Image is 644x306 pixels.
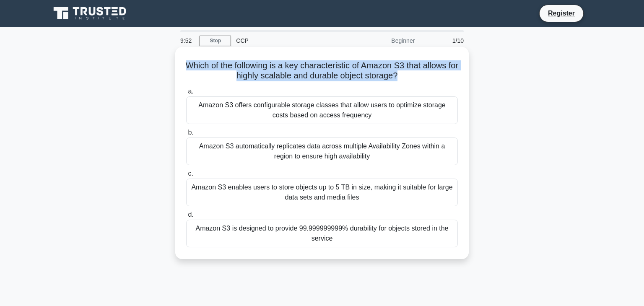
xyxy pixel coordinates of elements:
div: Amazon S3 automatically replicates data across multiple Availability Zones within a region to ens... [186,137,458,165]
span: b. [188,129,193,136]
span: d. [188,211,193,218]
div: 9:52 [175,32,200,49]
h5: Which of the following is a key characteristic of Amazon S3 that allows for highly scalable and d... [185,60,459,81]
div: CCP [231,32,346,49]
div: Amazon S3 enables users to store objects up to 5 TB in size, making it suitable for large data se... [186,179,458,206]
div: 1/10 [420,32,469,49]
span: a. [188,88,193,95]
div: Amazon S3 is designed to provide 99.999999999% durability for objects stored in the service [186,220,458,247]
div: Amazon S3 offers configurable storage classes that allow users to optimize storage costs based on... [186,96,458,124]
span: c. [188,170,193,177]
div: Beginner [346,32,420,49]
a: Stop [200,36,231,46]
a: Register [543,8,580,18]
